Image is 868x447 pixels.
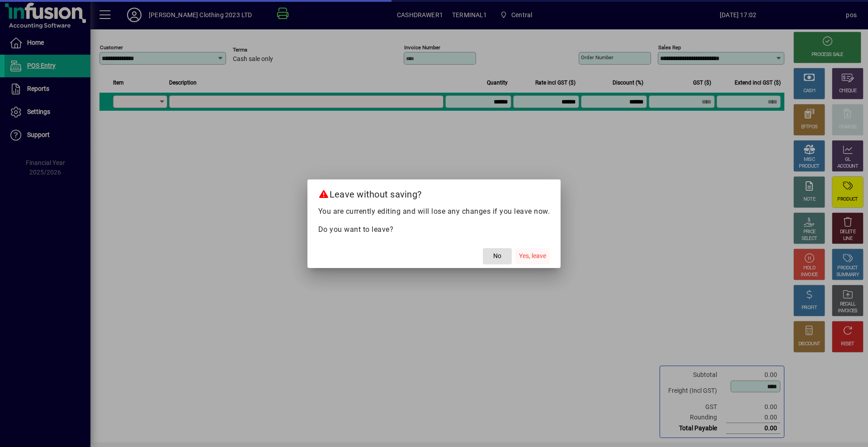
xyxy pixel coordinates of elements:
p: You are currently editing and will lose any changes if you leave now. [318,206,550,217]
span: Yes, leave [519,251,546,261]
button: Yes, leave [515,248,550,264]
span: No [493,251,501,261]
p: Do you want to leave? [318,224,550,235]
button: No [483,248,512,264]
h2: Leave without saving? [307,179,561,206]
